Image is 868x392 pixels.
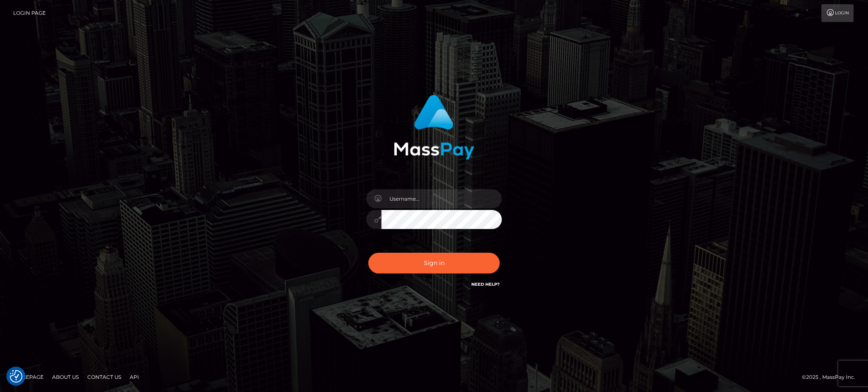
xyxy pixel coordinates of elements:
a: Contact Us [84,370,125,384]
a: About Us [49,370,82,384]
a: API [126,370,142,384]
a: Login Page [13,4,46,22]
div: © 2025 , MassPay Inc. [802,373,862,382]
img: Revisit consent button [10,370,22,383]
input: Username... [381,189,502,208]
button: Consent Preferences [10,370,22,383]
img: MassPay Login [394,95,474,160]
a: Login [821,4,854,22]
a: Homepage [9,370,47,384]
